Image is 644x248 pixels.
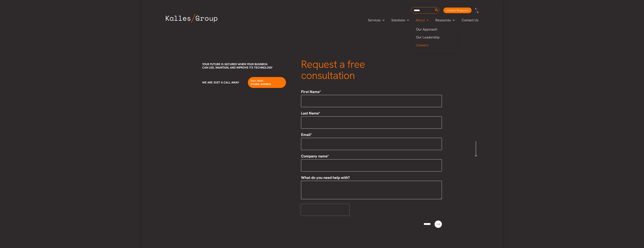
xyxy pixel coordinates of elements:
a: Our Leadership [412,33,457,41]
span: Services [368,17,381,23]
a: AboutMenu Toggle [412,17,432,23]
span: Menu Toggle [451,17,455,23]
img: Kalles Group [166,14,217,23]
a: Contact Us [458,17,482,23]
a: ServicesMenu Toggle [365,17,388,23]
a: ResourcesMenu Toggle [432,17,458,23]
a: Incident Response [443,8,472,13]
span: Resources [435,17,451,23]
a: Careers [412,41,457,49]
span: Email [301,132,310,137]
span: Company name [301,154,327,159]
span: First Name [301,89,319,94]
span: Call Now: [PHONE_NUMBER] [251,79,271,86]
span: Solutions [391,17,405,23]
span: Our Leadership [416,35,440,39]
span: Menu Toggle [405,17,409,23]
a: Call Now: [PHONE_NUMBER] [248,77,286,88]
span: Last Name [301,111,319,116]
span: About [416,17,425,23]
a: SolutionsMenu Toggle [388,17,412,23]
a: Our Approach [412,25,457,33]
span: We are just a call away [202,81,239,84]
span: Your future is secured when your business can use, maintain, and improve its technology [202,62,272,70]
span: Menu Toggle [381,17,385,23]
nav: Primary Site Navigation [365,17,482,23]
iframe: reCAPTCHA [301,204,349,215]
span: Our Approach [416,27,437,31]
span: Careers [416,43,428,47]
span: Request a free consultation [301,57,365,82]
span: Contact Us [462,17,478,23]
button: Search [434,7,439,13]
span: What do you need help with? [301,175,350,180]
span: Menu Toggle [425,17,429,23]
